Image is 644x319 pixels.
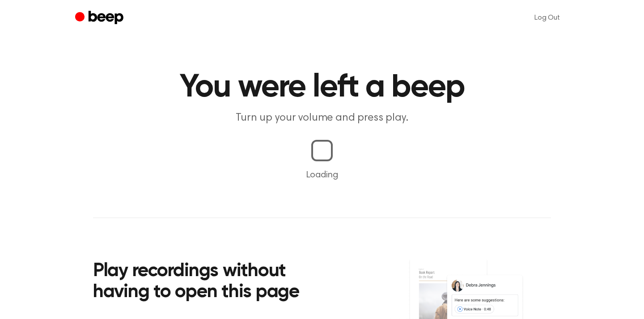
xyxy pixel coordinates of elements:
[525,7,569,29] a: Log Out
[75,9,126,27] a: Beep
[93,71,551,104] h1: You were left a beep
[93,261,334,303] h2: Play recordings without having to open this page
[11,168,633,182] p: Loading
[150,111,494,126] p: Turn up your volume and press play.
